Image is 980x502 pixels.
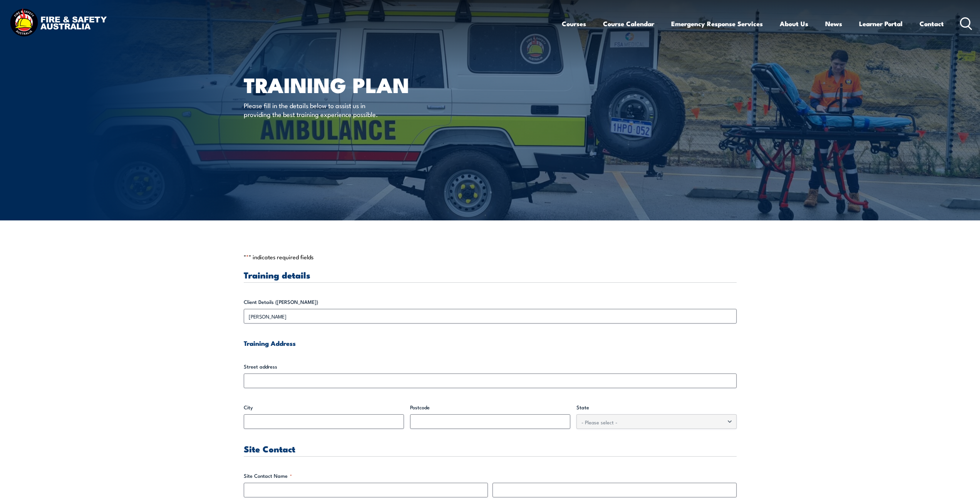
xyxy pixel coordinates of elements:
h3: Training details [244,270,737,279]
p: Please fill in the details below to assist us in providing the best training experience possible. [244,101,384,119]
a: News [825,13,842,34]
label: Street address [244,363,737,370]
label: City [244,404,404,411]
a: Courses [562,13,586,34]
a: About Us [780,13,808,34]
h3: Site Contact [244,444,737,453]
label: Client Details ([PERSON_NAME]) [244,298,737,306]
h1: Training plan [244,75,434,93]
label: Postcode [410,404,570,411]
a: Emergency Response Services [671,13,763,34]
p: " " indicates required fields [244,253,737,261]
h4: Training Address [244,339,737,347]
a: Course Calendar [603,13,654,34]
a: Learner Portal [859,13,903,34]
a: Contact [920,13,944,34]
legend: Site Contact Name [244,472,292,480]
label: State [576,404,737,411]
